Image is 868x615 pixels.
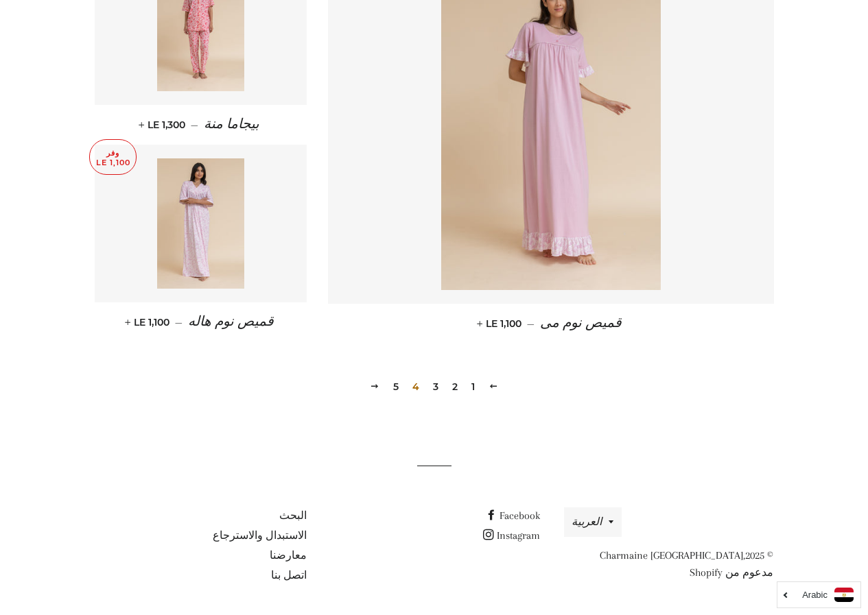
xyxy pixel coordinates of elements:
[784,588,854,602] a: Arabic
[407,376,425,397] span: 4
[141,119,185,131] span: LE 1,300
[95,105,307,144] a: بيجاما منة — LE 1,300
[279,509,307,522] a: البحث
[213,529,307,542] a: الاستبدال والاسترجاع
[427,376,444,397] a: 3
[447,376,463,397] a: 2
[175,316,183,328] span: —
[128,316,169,328] span: LE 1,100
[527,317,535,330] span: —
[561,547,773,581] p: © 2025,
[480,317,521,330] span: LE 1,100
[483,529,540,542] a: Instagram
[466,376,480,397] a: 1
[388,376,404,397] a: 5
[191,119,198,131] span: —
[802,590,828,599] i: Arabic
[600,549,743,562] a: Charmaine [GEOGRAPHIC_DATA]
[690,566,773,579] a: مدعوم من Shopify
[271,569,307,581] a: اتصل بنا
[486,509,540,522] a: Facebook
[564,507,622,537] button: العربية
[270,549,307,562] a: معارضنا
[90,140,136,175] p: وفر LE 1,100
[540,315,622,330] span: قميص نوم مى
[328,304,774,343] a: قميص نوم مى — LE 1,100
[95,302,307,341] a: قميص نوم هاله — LE 1,100
[188,314,274,329] span: قميص نوم هاله
[204,117,259,132] span: بيجاما منة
